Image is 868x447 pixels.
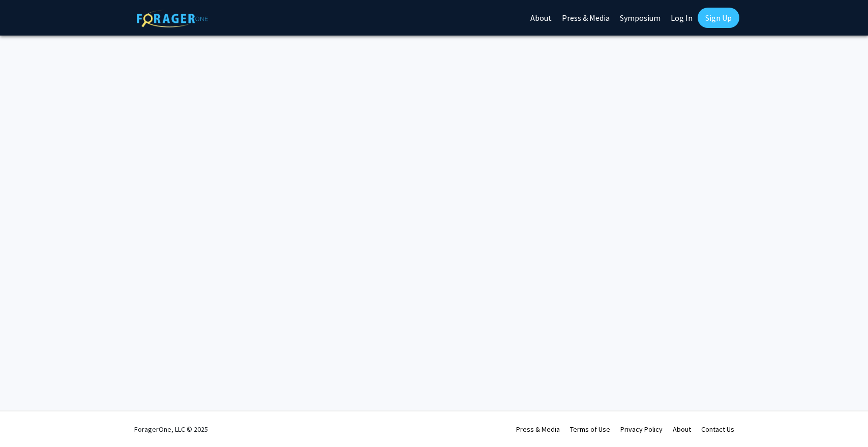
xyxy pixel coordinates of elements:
a: Privacy Policy [620,425,663,434]
div: ForagerOne, LLC © 2025 [134,411,208,447]
a: About [673,425,691,434]
img: ForagerOne Logo [137,10,208,27]
a: Sign Up [698,8,739,28]
a: Contact Us [701,425,734,434]
a: Terms of Use [570,425,610,434]
a: Press & Media [516,425,560,434]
